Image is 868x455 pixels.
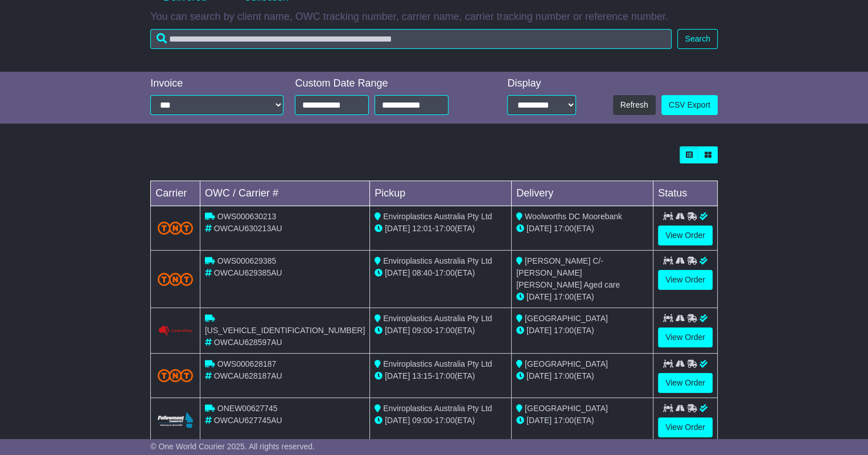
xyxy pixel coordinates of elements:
[385,371,410,380] span: [DATE]
[516,325,648,337] div: (ETA)
[375,370,507,382] div: - (ETA)
[370,181,512,206] td: Pickup
[516,291,648,303] div: (ETA)
[658,373,713,393] a: View Order
[516,223,648,235] div: (ETA)
[613,95,656,115] button: Refresh
[435,224,455,233] span: 17:00
[150,11,718,23] p: You can search by client name, OWC tracking number, carrier name, carrier tracking number or refe...
[214,371,282,380] span: OWCAU628187AU
[375,415,507,427] div: - (ETA)
[383,212,492,221] span: Enviroplastics Australia Pty Ltd
[217,404,278,413] span: ONEW00627745
[661,95,718,115] a: CSV Export
[214,224,282,233] span: OWCAU630213AU
[214,268,282,277] span: OWCAU629385AU
[295,77,476,90] div: Custom Date Range
[375,325,507,337] div: - (ETA)
[200,181,369,206] td: OWC / Carrier #
[658,270,713,290] a: View Order
[658,327,713,347] a: View Order
[383,404,492,413] span: Enviroplastics Australia Pty Ltd
[653,181,718,206] td: Status
[217,256,277,265] span: OWS000629385
[158,369,194,382] img: TNT_Domestic.png
[158,412,194,428] img: Followmont_Transport.png
[526,371,552,380] span: [DATE]
[383,359,492,368] span: Enviroplastics Australia Pty Ltd
[150,442,315,451] span: © One World Courier 2025. All rights reserved.
[412,268,432,277] span: 08:40
[385,224,410,233] span: [DATE]
[217,359,277,368] span: OWS000628187
[214,338,282,347] span: OWCAU628597AU
[677,29,717,49] button: Search
[526,326,552,335] span: [DATE]
[554,416,574,425] span: 17:00
[158,222,194,235] img: TNT_Domestic.png
[512,181,653,206] td: Delivery
[385,268,410,277] span: [DATE]
[435,268,455,277] span: 17:00
[516,256,620,289] span: [PERSON_NAME] C/- [PERSON_NAME] [PERSON_NAME] Aged care
[516,415,648,427] div: (ETA)
[554,292,574,301] span: 17:00
[375,267,507,279] div: - (ETA)
[507,77,576,90] div: Display
[658,417,713,437] a: View Order
[214,416,282,425] span: OWCAU627745AU
[526,416,552,425] span: [DATE]
[383,314,492,323] span: Enviroplastics Australia Pty Ltd
[525,359,608,368] span: [GEOGRAPHIC_DATA]
[205,326,365,335] span: [US_VEHICLE_IDENTIFICATION_NUMBER]
[516,370,648,382] div: (ETA)
[525,314,608,323] span: [GEOGRAPHIC_DATA]
[150,77,283,90] div: Invoice
[412,326,432,335] span: 09:00
[554,326,574,335] span: 17:00
[412,371,432,380] span: 13:15
[385,416,410,425] span: [DATE]
[526,224,552,233] span: [DATE]
[435,371,455,380] span: 17:00
[158,325,194,337] img: Couriers_Please.png
[412,416,432,425] span: 09:00
[435,326,455,335] span: 17:00
[412,224,432,233] span: 12:01
[435,416,455,425] span: 17:00
[525,404,608,413] span: [GEOGRAPHIC_DATA]
[158,273,194,286] img: TNT_Domestic.png
[375,223,507,235] div: - (ETA)
[385,326,410,335] span: [DATE]
[526,292,552,301] span: [DATE]
[525,212,622,221] span: Woolworths DC Moorebank
[151,181,200,206] td: Carrier
[383,256,492,265] span: Enviroplastics Australia Pty Ltd
[554,224,574,233] span: 17:00
[554,371,574,380] span: 17:00
[658,226,713,245] a: View Order
[217,212,277,221] span: OWS000630213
